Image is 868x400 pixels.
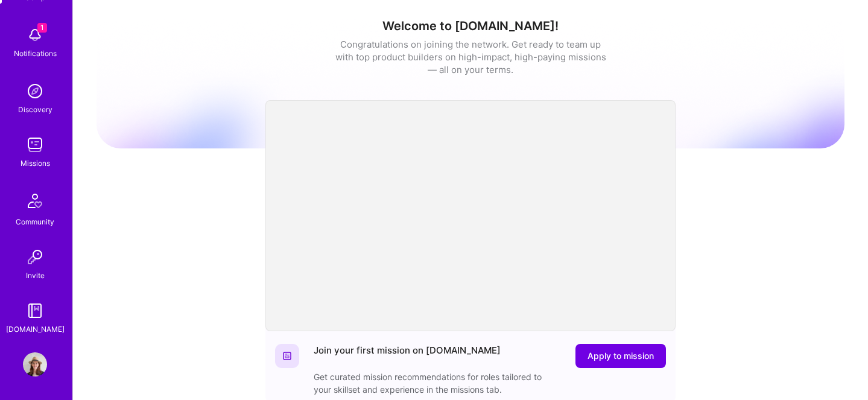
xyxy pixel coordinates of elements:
div: Community [16,215,54,228]
div: Congratulations on joining the network. Get ready to team up with top product builders on high-im... [335,38,606,76]
span: 1 [37,23,47,33]
div: Missions [21,157,50,170]
div: Get curated mission recommendations for roles tailored to your skillset and experience in the mis... [314,370,555,396]
img: Invite [23,245,47,269]
img: Website [282,351,292,361]
div: [DOMAIN_NAME] [6,323,65,335]
img: discovery [23,79,47,103]
img: Community [21,186,49,215]
div: Invite [26,269,45,282]
div: Notifications [14,47,57,60]
img: teamwork [23,133,47,157]
img: User Avatar [23,352,47,376]
a: User Avatar [20,352,50,376]
button: Apply to mission [575,344,666,368]
img: bell [23,23,47,47]
h1: Welcome to [DOMAIN_NAME]! [97,19,844,33]
div: Join your first mission on [DOMAIN_NAME] [314,344,501,368]
div: Discovery [18,103,52,116]
img: guide book [23,299,47,323]
iframe: video [265,100,676,331]
span: Apply to mission [588,350,654,362]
